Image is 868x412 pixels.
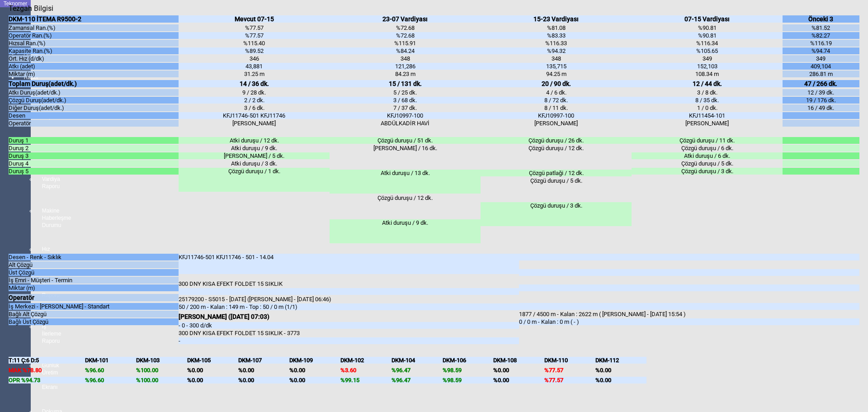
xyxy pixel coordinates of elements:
[481,104,632,111] div: 8 / 11 dk.
[340,357,392,364] div: DKM-102
[632,168,783,175] div: Çözgü duruşu / 3 dk.
[330,97,481,104] div: 3 / 68 dk.
[179,32,330,39] div: %77.57
[632,89,783,96] div: 3 / 8 dk.
[179,313,519,320] div: [PERSON_NAME] ([DATE] 07:03)
[9,89,179,96] div: Atkı Duruş(adet/dk.)
[9,120,179,127] div: Operatör
[136,377,187,384] div: %100.00
[9,104,179,111] div: Diğer Duruş(adet/dk.)
[519,311,859,317] div: 1877 / 4500 m - Kalan : 2622 m ( [PERSON_NAME] - [DATE] 15:54 )
[632,160,783,167] div: Çözgü duruşu / 5 dk.
[481,170,632,176] div: Çözgü patlaği / 12 dk.
[481,89,632,96] div: 4 / 6 dk.
[481,71,632,77] div: 94.25 m
[392,367,443,374] div: %96.47
[632,32,783,39] div: %90.81
[632,71,783,77] div: 108.34 m
[9,112,179,119] div: Desen
[9,137,179,144] div: Duruş 1
[783,32,859,39] div: %82.27
[179,337,519,344] div: -
[481,32,632,39] div: %83.33
[443,377,494,384] div: %98.59
[85,377,136,384] div: %96.60
[632,112,783,119] div: KFJ11454-101
[330,24,481,31] div: %72.68
[179,112,330,119] div: KFJ11746-501 KFJ11746
[9,269,179,276] div: Üst Çözgü
[330,15,481,23] div: 23-07 Vardiyası
[493,377,544,384] div: %0.00
[179,80,330,87] div: 14 / 36 dk.
[9,63,179,70] div: Atkı (adet)
[783,15,859,23] div: Önceki 3
[238,377,289,384] div: %0.00
[9,311,179,317] div: Bağlı Alt Çözgü
[179,55,330,62] div: 346
[9,80,179,87] div: Toplam Duruş(adet/dk.)
[9,71,179,77] div: Miktar (m)
[783,63,859,70] div: 409,104
[9,261,179,268] div: Alt Çözgü
[289,357,340,364] div: DKM-109
[179,71,330,77] div: 31.25 m
[632,152,783,159] div: Atki duruşu / 6 dk.
[179,160,330,167] div: Atki duruşu / 3 dk.
[238,357,289,364] div: DKM-107
[783,89,859,96] div: 12 / 39 dk.
[179,152,330,159] div: [PERSON_NAME] / 5 dk.
[9,277,179,284] div: İş Emri - Müşteri - Termin
[187,377,238,384] div: %0.00
[481,15,632,23] div: 15-23 Vardiyası
[544,357,595,364] div: DKM-110
[481,202,632,226] div: Çözgü duruşu / 3 dk.
[9,284,179,291] div: Miktar (m)
[392,377,443,384] div: %96.47
[9,160,179,167] div: Duruş 4
[632,104,783,111] div: 1 / 0 dk.
[330,104,481,111] div: 7 / 37 dk.
[481,112,632,119] div: KFJ10997-100
[330,112,481,119] div: KFJ10997-100
[330,219,481,243] div: Atki duruşu / 9 dk.
[632,15,783,23] div: 07-15 Vardiyası
[179,47,330,54] div: %89.52
[330,71,481,77] div: 84.23 m
[85,367,136,374] div: %96.60
[179,303,519,310] div: 50 / 200 m - Kalan : 149 m - Top : 50 / 0 m (1/1)
[179,330,519,336] div: 300 DNY KISA EFEKT FOLDET 15 SIKLIK - 3773
[9,145,179,152] div: Duruş 2
[179,24,330,31] div: %77.57
[783,40,859,47] div: %116.19
[9,377,85,384] div: OPR %94.73
[481,120,632,127] div: [PERSON_NAME]
[595,357,646,364] div: DKM-112
[9,4,57,13] div: Tezgah Bilgisi
[330,89,481,96] div: 5 / 25 dk.
[330,194,481,218] div: Çözgü duruşu / 12 dk.
[595,377,646,384] div: %0.00
[9,294,179,301] div: Operatör
[9,97,179,104] div: Çözgü Duruş(adet/dk.)
[9,357,85,364] div: T:11 Ç:6 D:5
[179,145,330,152] div: Atki duruşu / 9 dk.
[9,152,179,159] div: Duruş 3
[330,40,481,47] div: %115.91
[481,177,632,201] div: Çözgü duruşu / 5 dk.
[330,120,481,127] div: ABDÜLKADİR HAVİ
[783,71,859,77] div: 286.81 m
[179,89,330,96] div: 9 / 28 dk.
[544,367,595,374] div: %77.57
[179,137,330,144] div: Atki duruşu / 12 dk.
[783,47,859,54] div: %94.74
[179,168,330,192] div: Çözgü duruşu / 1 dk.
[481,47,632,54] div: %94.32
[187,357,238,364] div: DKM-105
[330,63,481,70] div: 121,286
[9,55,179,62] div: Ort. Hız (d/dk)
[187,367,238,374] div: %0.00
[340,377,392,384] div: %99.15
[632,145,783,152] div: Çözgü duruşu / 6 dk.
[9,303,179,310] div: İş Merkezi - [PERSON_NAME] - Standart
